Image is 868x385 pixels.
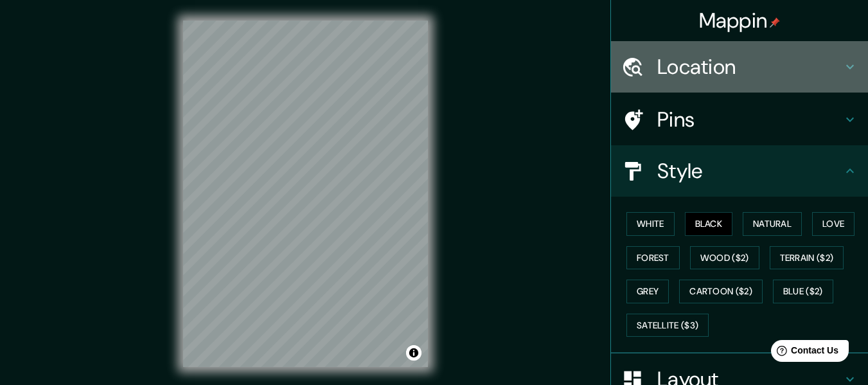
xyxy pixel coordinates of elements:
button: Black [685,212,733,236]
h4: Pins [657,107,842,132]
button: Wood ($2) [690,246,759,270]
iframe: Help widget launcher [754,335,854,371]
button: Toggle attribution [406,345,421,361]
button: Love [812,212,855,236]
div: Location [611,41,868,93]
button: White [626,212,675,236]
h4: Location [657,54,842,80]
button: Blue ($2) [773,280,833,303]
img: pin-icon.png [770,17,780,28]
button: Terrain ($2) [770,246,844,270]
div: Style [611,145,868,197]
button: Natural [743,212,802,236]
canvas: Map [183,21,428,367]
h4: Style [657,158,842,184]
button: Forest [626,246,680,270]
button: Grey [626,280,669,303]
h4: Mappin [699,8,781,33]
button: Cartoon ($2) [679,280,763,303]
div: Pins [611,94,868,145]
button: Satellite ($3) [626,314,709,337]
